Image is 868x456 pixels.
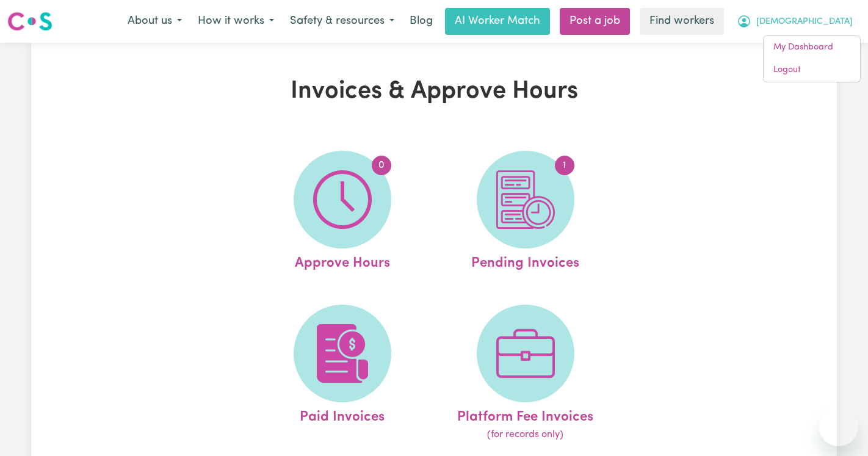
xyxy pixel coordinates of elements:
[640,8,724,35] a: Find workers
[120,9,190,34] button: About us
[173,77,695,106] h1: Invoices & Approve Hours
[471,248,579,274] span: Pending Invoices
[457,402,593,428] span: Platform Fee Invoices
[555,156,574,175] span: 1
[819,407,858,446] iframe: Button to launch messaging window
[295,248,390,274] span: Approve Hours
[438,305,613,443] a: Platform Fee Invoices(for records only)
[764,59,860,82] a: Logout
[487,427,563,442] span: (for records only)
[7,7,52,35] a: Careseekers logo
[763,35,861,82] div: My Account
[764,36,860,59] a: My Dashboard
[300,402,385,428] span: Paid Invoices
[756,15,853,29] span: [DEMOGRAPHIC_DATA]
[282,9,402,34] button: Safety & resources
[438,151,613,274] a: Pending Invoices
[560,8,630,35] a: Post a job
[729,9,861,34] button: My Account
[402,8,440,35] a: Blog
[255,151,430,274] a: Approve Hours
[445,8,550,35] a: AI Worker Match
[255,305,430,443] a: Paid Invoices
[372,156,391,175] span: 0
[7,10,52,32] img: Careseekers logo
[190,9,282,34] button: How it works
